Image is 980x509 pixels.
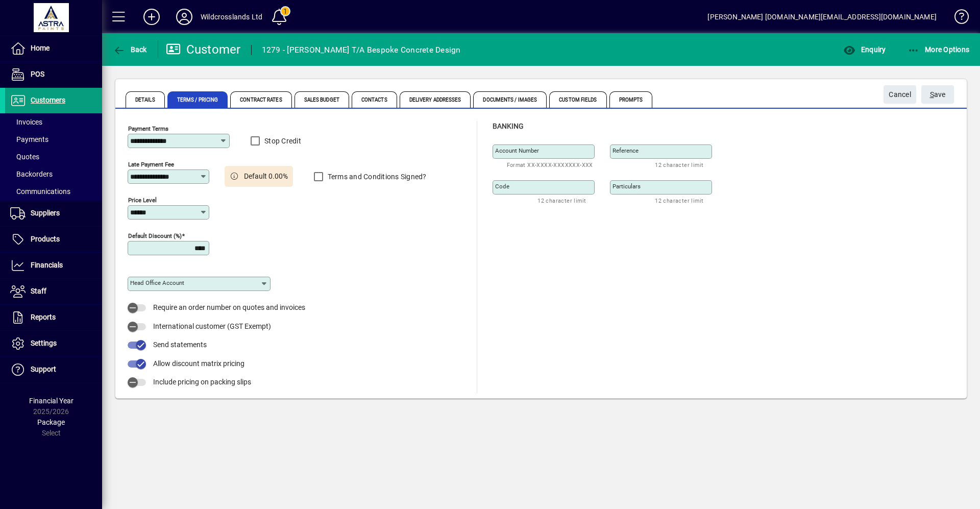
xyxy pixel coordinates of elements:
[493,122,524,130] span: Banking
[128,161,174,168] mat-label: Late Payment Fee
[31,44,50,52] span: Home
[495,183,509,190] mat-label: Code
[707,9,937,25] div: [PERSON_NAME] [DOMAIN_NAME][EMAIL_ADDRESS][DOMAIN_NAME]
[908,45,970,54] span: More Options
[5,253,102,278] a: Financials
[5,36,102,61] a: Home
[655,159,703,171] mat-hint: 12 character limit
[930,90,934,99] span: S
[168,8,201,26] button: Profile
[5,62,102,87] a: POS
[153,378,251,386] span: Include pricing on packing slips
[31,70,44,78] span: POS
[841,40,888,59] button: Enquiry
[113,45,147,54] span: Back
[5,357,102,382] a: Support
[400,91,471,108] span: Delivery Addresses
[153,322,271,330] span: International customer (GST Exempt)
[843,45,886,54] span: Enquiry
[31,96,65,104] span: Customers
[5,113,102,131] a: Invoices
[166,41,241,58] div: Customer
[110,40,150,59] button: Back
[153,341,207,349] span: Send statements
[5,305,102,330] a: Reports
[230,91,291,108] span: Contract Rates
[31,365,56,373] span: Support
[947,2,967,35] a: Knowledge Base
[352,91,397,108] span: Contacts
[295,91,349,108] span: Sales Budget
[10,187,70,196] span: Communications
[31,339,57,347] span: Settings
[262,136,301,146] label: Stop Credit
[655,195,703,206] mat-hint: 12 character limit
[262,42,461,58] div: 1279 - [PERSON_NAME] T/A Bespoke Concrete Design
[5,279,102,304] a: Staff
[10,135,48,143] span: Payments
[5,148,102,165] a: Quotes
[609,91,653,108] span: Prompts
[5,131,102,148] a: Payments
[921,85,954,104] button: Save
[5,201,102,226] a: Suppliers
[5,183,102,200] a: Communications
[29,397,73,405] span: Financial Year
[495,147,539,154] mat-label: Account number
[37,418,65,426] span: Package
[10,118,42,126] span: Invoices
[201,9,262,25] div: Wildcrosslands Ltd
[31,209,60,217] span: Suppliers
[10,153,39,161] span: Quotes
[10,170,53,178] span: Backorders
[128,232,182,239] mat-label: Default Discount (%)
[537,195,586,206] mat-hint: 12 character limit
[135,8,168,26] button: Add
[31,261,63,269] span: Financials
[5,227,102,252] a: Products
[905,40,972,59] button: More Options
[612,147,639,154] mat-label: Reference
[167,91,228,108] span: Terms / Pricing
[473,91,547,108] span: Documents / Images
[612,183,641,190] mat-label: Particulars
[130,279,184,286] mat-label: Head Office Account
[128,197,157,204] mat-label: Price Level
[549,91,606,108] span: Custom Fields
[889,86,911,103] span: Cancel
[31,235,60,243] span: Products
[244,171,288,182] span: Default 0.00%
[884,85,916,104] button: Cancel
[126,91,165,108] span: Details
[326,172,427,182] label: Terms and Conditions Signed?
[930,86,946,103] span: ave
[5,331,102,356] a: Settings
[5,165,102,183] a: Backorders
[153,359,244,368] span: Allow discount matrix pricing
[153,303,305,311] span: Require an order number on quotes and invoices
[31,287,46,295] span: Staff
[507,159,593,171] mat-hint: Format XX-XXXX-XXXXXXX-XXX
[102,40,158,59] app-page-header-button: Back
[128,125,168,132] mat-label: Payment Terms
[31,313,56,321] span: Reports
